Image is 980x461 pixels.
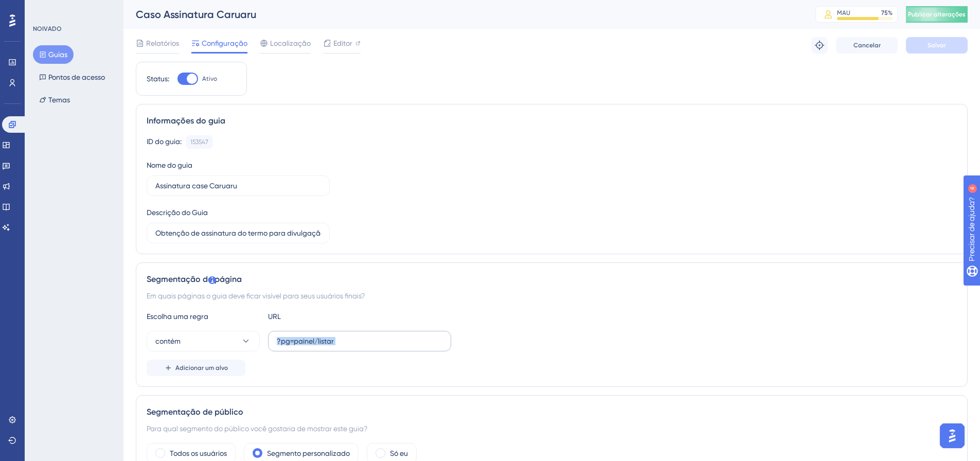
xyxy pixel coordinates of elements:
input: Digite a descrição do seu guia aqui [155,227,321,239]
font: MAU [837,9,850,16]
font: NOIVADO [33,25,62,32]
font: Segmento personalizado [267,449,350,457]
font: URL [268,312,281,321]
button: Publicar alterações [906,6,968,23]
font: Só eu [390,449,408,457]
font: 4 [96,6,99,12]
font: Nome do guia [147,161,192,169]
font: Salvar [928,42,946,49]
font: Segmentação de página [147,274,242,284]
font: ID do guia: [147,137,182,146]
font: Guias [48,50,67,59]
button: Temas [33,91,76,109]
font: Relatórios [146,39,179,47]
font: Localização [270,39,311,47]
button: contém [147,331,260,351]
font: Temas [48,96,70,104]
font: Pontos de acesso [48,73,105,81]
font: Escolha uma regra [147,312,208,321]
button: Pontos de acesso [33,68,111,86]
input: Digite o nome do seu guia aqui [155,180,321,191]
iframe: Iniciador do Assistente de IA do UserGuiding [937,420,968,451]
font: 153547 [190,138,208,146]
button: Salvar [906,37,968,54]
button: Cancelar [836,37,898,54]
font: Ativo [202,75,217,82]
font: Caso Assinatura Caruaru [136,8,256,21]
font: Em quais páginas o guia deve ficar visível para seus usuários finais? [147,292,365,300]
font: Status: [147,75,169,83]
font: % [888,9,893,16]
font: Descrição do Guia [147,208,208,217]
font: Configuração [202,39,247,47]
button: Guias [33,45,74,64]
font: Editor [333,39,352,47]
button: Adicionar um alvo [147,360,245,376]
font: Cancelar [853,42,881,49]
input: seusite.com/caminho [277,335,442,347]
font: contém [155,337,181,345]
font: Todos os usuários [170,449,227,457]
font: Para qual segmento do público você gostaria de mostrar este guia? [147,424,367,433]
font: Precisar de ajuda? [24,5,88,12]
font: Adicionar um alvo [175,364,228,371]
font: Segmentação de público [147,407,243,417]
font: 75 [881,9,888,16]
font: Informações do guia [147,116,225,126]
